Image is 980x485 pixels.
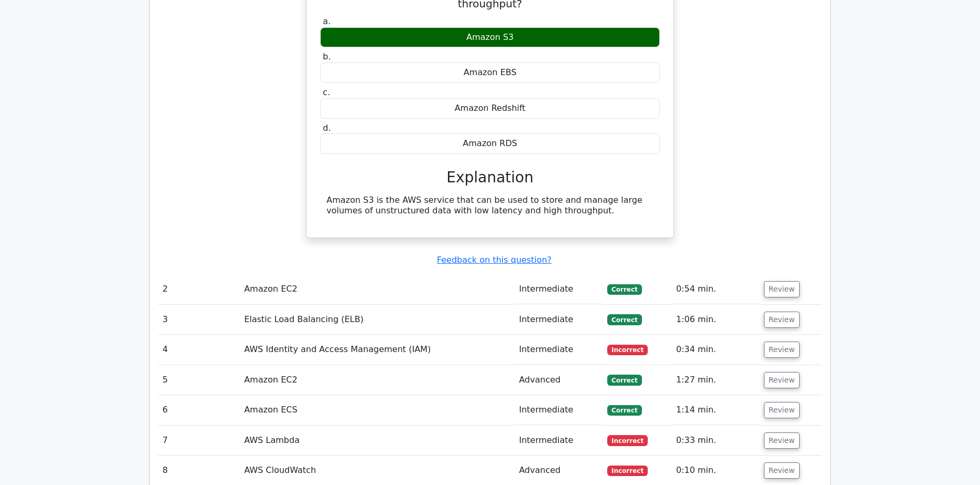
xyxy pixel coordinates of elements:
[158,305,240,335] td: 3
[320,133,660,154] div: Amazon RDS
[764,281,800,297] button: Review
[240,365,515,395] td: Amazon EC2
[607,284,641,295] span: Correct
[437,255,552,265] a: Feedback on this question?
[764,342,800,358] button: Review
[323,123,331,133] span: d.
[672,335,760,365] td: 0:34 min.
[320,63,660,83] div: Amazon EBS
[672,274,760,304] td: 0:54 min.
[240,335,515,365] td: AWS Identity and Access Management (IAM)
[320,27,660,48] div: Amazon S3
[323,87,330,97] span: c.
[515,426,603,456] td: Intermediate
[515,335,603,365] td: Intermediate
[607,466,648,476] span: Incorrect
[326,195,654,217] div: Amazon S3 is the AWS service that can be used to store and manage large volumes of unstructured d...
[515,365,603,395] td: Advanced
[607,375,641,385] span: Correct
[607,435,648,446] span: Incorrect
[240,305,515,335] td: Elastic Load Balancing (ELB)
[240,395,515,425] td: Amazon ECS
[672,426,760,456] td: 0:33 min.
[326,169,654,187] h3: Explanation
[158,274,240,304] td: 2
[764,312,800,328] button: Review
[323,51,331,61] span: b.
[764,462,800,479] button: Review
[607,405,641,416] span: Correct
[672,395,760,425] td: 1:14 min.
[515,395,603,425] td: Intermediate
[320,98,660,119] div: Amazon Redshift
[515,305,603,335] td: Intermediate
[607,345,648,355] span: Incorrect
[672,365,760,395] td: 1:27 min.
[323,16,331,26] span: a.
[158,335,240,365] td: 4
[240,426,515,456] td: AWS Lambda
[240,274,515,304] td: Amazon EC2
[607,314,641,325] span: Correct
[158,426,240,456] td: 7
[764,432,800,449] button: Review
[515,274,603,304] td: Intermediate
[764,402,800,418] button: Review
[158,395,240,425] td: 6
[672,305,760,335] td: 1:06 min.
[764,372,800,388] button: Review
[158,365,240,395] td: 5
